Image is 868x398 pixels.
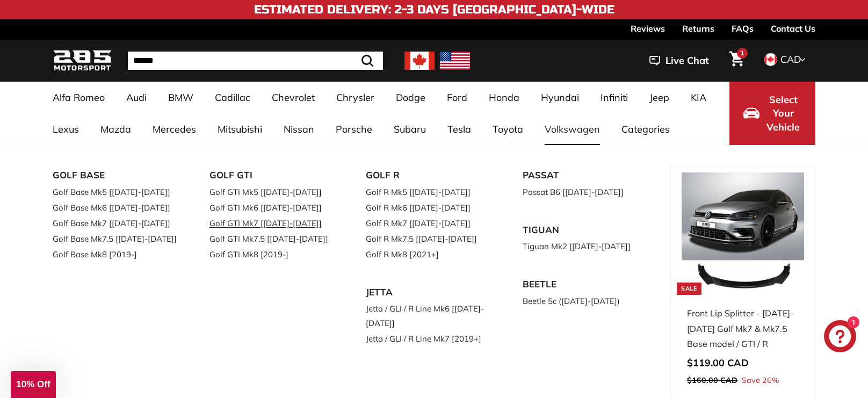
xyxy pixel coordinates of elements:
[523,238,649,254] a: Tiguan Mk2 [[DATE]-[DATE]]
[436,82,478,113] a: Ford
[209,200,336,215] a: Golf GTI Mk6 [[DATE]-[DATE]]
[207,113,273,145] a: Mitsubishi
[635,47,723,74] button: Live Chat
[723,42,750,79] a: Cart
[682,19,714,38] a: Returns
[209,167,336,184] a: GOLF GTI
[42,82,115,113] a: Alfa Romeo
[142,113,207,145] a: Mercedes
[209,247,336,262] a: Golf GTI Mk8 [2019-]
[366,284,493,301] a: JETTA
[523,293,649,309] a: Beetle 5c ([DATE]-[DATE])
[590,82,639,113] a: Infiniti
[115,82,157,113] a: Audi
[765,93,801,134] span: Select Your Vehicle
[742,374,779,388] span: Save 26%
[482,113,534,145] a: Toyota
[383,113,437,145] a: Subaru
[53,167,179,184] a: GOLF BASE
[732,19,754,38] a: FAQs
[325,82,385,113] a: Chrysler
[478,82,530,113] a: Honda
[273,113,325,145] a: Nissan
[523,184,649,200] a: Passat B6 [[DATE]-[DATE]]
[437,113,482,145] a: Tesla
[53,247,179,262] a: Golf Base Mk8 [2019-]
[534,113,611,145] a: Volkswagen
[680,82,717,113] a: KIA
[209,184,336,200] a: Golf GTI Mk5 [[DATE]-[DATE]]
[53,184,179,200] a: Golf Base Mk5 [[DATE]-[DATE]]
[209,231,336,247] a: Golf GTI Mk7.5 [[DATE]-[DATE]]
[53,215,179,231] a: Golf Base Mk7 [[DATE]-[DATE]]
[325,113,383,145] a: Porsche
[254,3,614,16] h4: Estimated Delivery: 2-3 Days [GEOGRAPHIC_DATA]-Wide
[209,215,336,231] a: Golf GTI Mk7 [[DATE]-[DATE]]
[523,221,649,239] a: TIGUAN
[729,82,815,145] button: Select Your Vehicle
[677,283,701,295] div: Sale
[366,247,493,262] a: Golf R Mk8 [2021+]
[261,82,325,113] a: Chevrolet
[128,52,383,70] input: Search
[821,320,859,355] inbox-online-store-chat: Shopify online store chat
[204,82,261,113] a: Cadillac
[523,276,649,293] a: BEETLE
[687,375,737,385] span: $160.00 CAD
[366,167,493,184] a: GOLF R
[11,371,56,398] div: 10% Off
[366,231,493,247] a: Golf R Mk7.5 [[DATE]-[DATE]]
[631,19,665,38] a: Reviews
[366,301,493,331] a: Jetta / GLI / R Line Mk6 [[DATE]-[DATE]]
[16,379,50,389] span: 10% Off
[740,49,744,57] span: 1
[523,167,649,184] a: PASSAT
[666,54,709,68] span: Live Chat
[687,306,799,352] div: Front Lip Splitter - [DATE]-[DATE] Golf Mk7 & Mk7.5 Base model / GTI / R
[90,113,142,145] a: Mazda
[366,331,493,346] a: Jetta / GLI / R Line Mk7 [2019+]
[42,113,90,145] a: Lexus
[687,357,749,369] span: $119.00 CAD
[366,200,493,215] a: Golf R Mk6 [[DATE]-[DATE]]
[53,48,112,74] img: Logo_285_Motorsport_areodynamics_components
[385,82,436,113] a: Dodge
[530,82,590,113] a: Hyundai
[53,231,179,247] a: Golf Base Mk7.5 [[DATE]-[DATE]]
[611,113,681,145] a: Categories
[780,53,801,66] span: CAD
[53,200,179,215] a: Golf Base Mk6 [[DATE]-[DATE]]
[157,82,204,113] a: BMW
[639,82,680,113] a: Jeep
[366,184,493,200] a: Golf R Mk5 [[DATE]-[DATE]]
[771,19,815,38] a: Contact Us
[366,215,493,231] a: Golf R Mk7 [[DATE]-[DATE]]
